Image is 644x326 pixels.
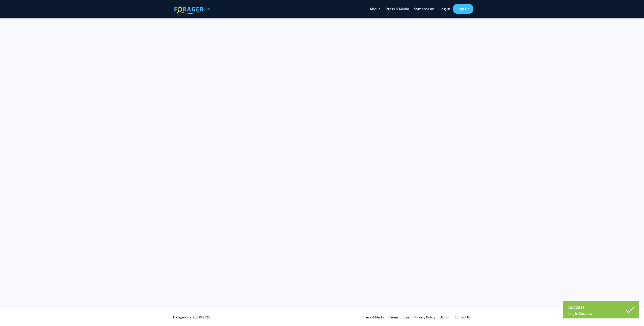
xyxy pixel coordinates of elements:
a: Contact Us [454,315,471,319]
a: Sign Up [453,4,473,14]
a: Press & Media [363,315,384,319]
div: Login Success [568,311,634,316]
img: ForagerOne Logo [174,5,210,14]
a: Terms of Use [389,315,409,319]
div: Success [568,303,634,311]
div: ForagerOne, LLC © 2025 [173,308,210,326]
a: Privacy Policy [414,315,435,319]
a: About [440,315,449,319]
